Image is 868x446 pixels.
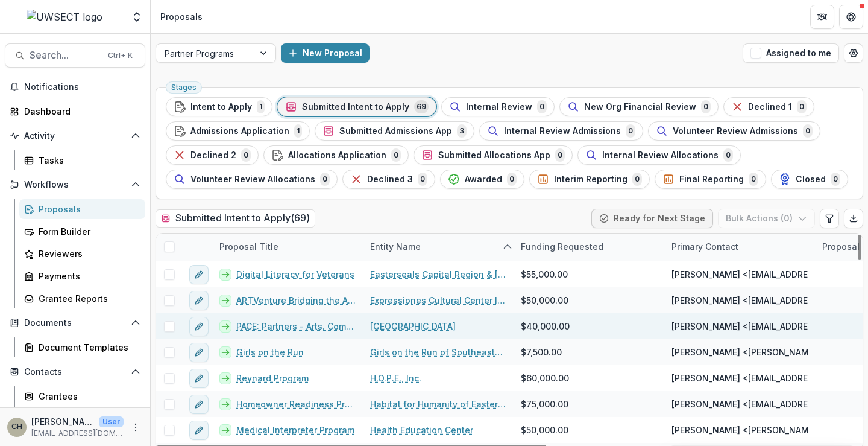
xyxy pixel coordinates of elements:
span: 0 [391,148,401,162]
a: H.O.P.E., Inc. [370,372,421,384]
span: Interim Reporting [554,174,627,185]
a: Health Education Center [370,424,473,436]
span: 0 [803,124,813,138]
span: Admissions Application [190,126,289,136]
span: 0 [831,173,840,186]
span: Notifications [24,82,140,92]
a: [GEOGRAPHIC_DATA] [370,320,456,333]
a: Proposals [19,199,145,219]
span: New Org Financial Review [584,102,696,112]
a: Easterseals Capital Region & [GEOGRAPHIC_DATA], Inc. [370,268,506,281]
button: Internal Review Admissions0 [479,121,643,141]
button: Open entity switcher [128,5,145,29]
span: $7,500.00 [521,346,562,358]
span: Stages [171,83,197,92]
span: Declined 2 [190,150,236,161]
button: Volunteer Review Admissions0 [648,121,820,141]
span: Activity [24,131,126,141]
h2: Submitted Intent to Apply ( 69 ) [156,209,315,227]
span: 0 [507,173,517,186]
span: 0 [555,148,565,162]
button: Internal Review0 [441,97,555,116]
p: User [99,416,124,427]
span: 0 [749,173,758,186]
button: Declined 30 [342,170,435,189]
span: 0 [632,173,642,186]
button: Final Reporting0 [655,170,766,189]
button: Export table data [844,209,863,228]
button: Intent to Apply1 [166,97,272,116]
a: ARTVenture Bridging the Americas [236,294,356,307]
span: Awarded [465,174,502,185]
div: Proposal Title [212,240,286,253]
button: Volunteer Review Allocations0 [166,170,338,189]
span: Contacts [24,367,126,377]
span: Submitted Admissions App [339,126,452,136]
span: Allocations Application [288,150,386,161]
button: edit [189,317,209,336]
span: 0 [797,100,807,113]
button: Submitted Admissions App3 [315,121,474,141]
span: Declined 3 [367,174,413,185]
span: Submitted Allocations App [438,150,550,161]
div: Entity Name [363,240,428,253]
span: Declined 1 [748,102,792,112]
button: Open Workflows [5,175,145,194]
a: Form Builder [19,221,145,241]
span: 3 [457,124,467,138]
div: Tasks [39,154,136,167]
span: Workflows [24,180,126,190]
button: Declined 10 [723,97,814,116]
button: Notifications [5,77,145,97]
button: New Proposal [281,43,370,63]
a: Girls on the Run of Southeastern CT [370,346,506,358]
span: Documents [24,318,126,328]
div: Entity Name [363,234,514,260]
div: Carli Herz [11,423,22,431]
span: $50,000.00 [521,294,568,307]
button: Admissions Application1 [166,121,310,141]
button: Search... [5,43,145,68]
a: Expressiones Cultural Center Inc [370,294,506,307]
div: Proposals [160,10,203,23]
span: 0 [723,148,733,162]
a: Girls on the Run [236,346,304,358]
div: Form Builder [39,225,136,238]
a: Homeowner Readiness Program [236,398,356,410]
span: Volunteer Review Allocations [190,174,315,185]
button: More [128,420,143,435]
button: Open table manager [844,43,863,63]
div: Funding Requested [514,234,664,260]
button: Submitted Allocations App0 [414,145,573,165]
div: Reviewers [39,247,136,260]
button: Edit table settings [820,209,839,228]
button: Closed0 [771,170,848,189]
img: UWSECT logo [27,10,102,24]
span: 69 [414,100,429,113]
p: [PERSON_NAME] [31,415,94,428]
span: 0 [701,100,711,113]
div: Payments [39,270,136,282]
span: $75,000.00 [521,398,568,410]
button: edit [189,421,209,440]
a: Dashboard [5,101,145,121]
a: Digital Literacy for Veterans [236,268,354,281]
a: Grantee Reports [19,288,145,308]
button: edit [189,395,209,414]
span: 1 [257,100,265,113]
button: Bulk Actions (0) [718,209,815,228]
span: Volunteer Review Admissions [673,126,798,136]
div: Primary Contact [664,240,746,253]
span: Intent to Apply [190,102,252,112]
span: Internal Review [466,102,532,112]
nav: breadcrumb [156,8,207,25]
div: Proposals [39,203,136,215]
button: edit [189,265,209,284]
span: Search... [30,49,101,61]
div: Funding Requested [514,240,611,253]
span: 0 [537,100,547,113]
button: Internal Review Allocations0 [577,145,741,165]
button: Open Documents [5,313,145,333]
a: Medical Interpreter Program [236,424,354,436]
svg: sorted ascending [503,242,512,252]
